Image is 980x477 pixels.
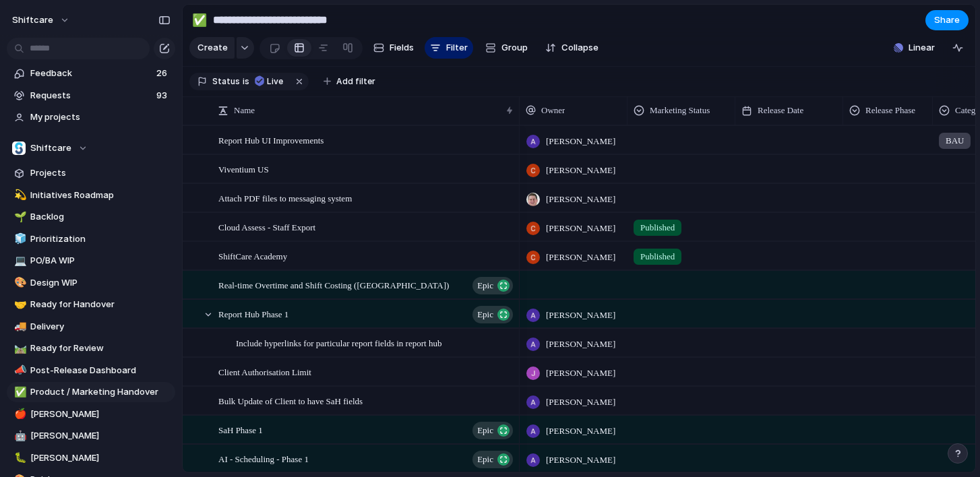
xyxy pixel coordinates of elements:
[192,11,207,29] div: ✅
[30,276,171,290] span: Design WIP
[640,250,675,263] span: Published
[12,189,26,202] button: 💫
[472,451,513,468] button: Epic
[758,104,803,117] span: Release Date
[156,89,170,102] span: 93
[240,74,252,89] button: is
[243,75,249,88] span: is
[546,135,615,148] span: [PERSON_NAME]
[30,166,171,180] span: Projects
[640,221,675,234] span: Published
[218,393,363,408] span: Bulk Update of Client to have SaH fields
[30,408,171,421] span: [PERSON_NAME]
[7,138,175,158] button: Shiftcare
[946,134,964,148] span: BAU
[479,37,534,59] button: Group
[30,298,171,311] span: Ready for Handover
[546,193,615,206] span: [PERSON_NAME]
[14,450,24,466] div: 🐛
[7,294,175,315] a: 🤝Ready for Handover
[30,141,71,155] span: Shiftcare
[12,408,26,421] button: 🍎
[7,251,175,271] a: 💻PO/BA WIP
[12,342,26,355] button: 🛤️
[218,364,311,379] span: Client Authorisation Limit
[236,335,441,350] span: Include hyperlinks for particular report fields in report hub
[336,75,375,88] span: Add filter
[14,275,24,290] div: 🎨
[7,63,175,84] a: Feedback26
[30,320,171,333] span: Delivery
[7,273,175,293] div: 🎨Design WIP
[546,164,615,177] span: [PERSON_NAME]
[7,163,175,183] a: Projects
[14,253,24,269] div: 💻
[12,451,26,465] button: 🐛
[218,277,449,292] span: Real-time Overtime and Shift Costing ([GEOGRAPHIC_DATA])
[390,41,414,55] span: Fields
[7,86,175,106] a: Requests93
[14,210,24,225] div: 🌱
[212,75,240,88] span: Status
[315,72,384,91] button: Add filter
[12,320,26,333] button: 🚚
[12,385,26,399] button: ✅
[14,187,24,203] div: 💫
[7,229,175,249] a: 🧊Prioritization
[925,10,969,30] button: Share
[7,426,175,446] div: 🤖[PERSON_NAME]
[934,13,960,27] span: Share
[7,382,175,402] a: ✅Product / Marketing Handover
[546,367,615,380] span: [PERSON_NAME]
[909,41,935,55] span: Linear
[472,422,513,439] button: Epic
[7,448,175,468] a: 🐛[PERSON_NAME]
[197,41,228,55] span: Create
[14,297,24,313] div: 🤝
[546,453,615,467] span: [PERSON_NAME]
[546,222,615,235] span: [PERSON_NAME]
[218,248,287,263] span: ShiftCare Academy
[7,404,175,424] a: 🍎[PERSON_NAME]
[30,342,171,355] span: Ready for Review
[218,190,352,205] span: Attach PDF files to messaging system
[477,421,493,440] span: Epic
[7,338,175,358] a: 🛤️Ready for Review
[546,395,615,409] span: [PERSON_NAME]
[30,451,171,465] span: [PERSON_NAME]
[7,360,175,381] a: 📣Post-Release Dashboard
[546,309,615,322] span: [PERSON_NAME]
[546,251,615,264] span: [PERSON_NAME]
[267,75,283,88] span: Live
[14,406,24,422] div: 🍎
[12,364,26,377] button: 📣
[12,210,26,224] button: 🌱
[540,37,604,59] button: Collapse
[218,306,288,321] span: Report Hub Phase 1
[218,161,269,177] span: Viventium US
[218,422,263,437] span: SaH Phase 1
[865,104,915,117] span: Release Phase
[30,67,152,80] span: Feedback
[12,429,26,443] button: 🤖
[30,189,171,202] span: Initiatives Roadmap
[472,306,513,323] button: Epic
[425,37,473,59] button: Filter
[7,207,175,227] a: 🌱Backlog
[12,254,26,267] button: 💻
[541,104,565,117] span: Owner
[650,104,710,117] span: Marketing Status
[14,319,24,334] div: 🚚
[472,277,513,294] button: Epic
[7,317,175,337] a: 🚚Delivery
[7,185,175,205] div: 💫Initiatives Roadmap
[501,41,528,55] span: Group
